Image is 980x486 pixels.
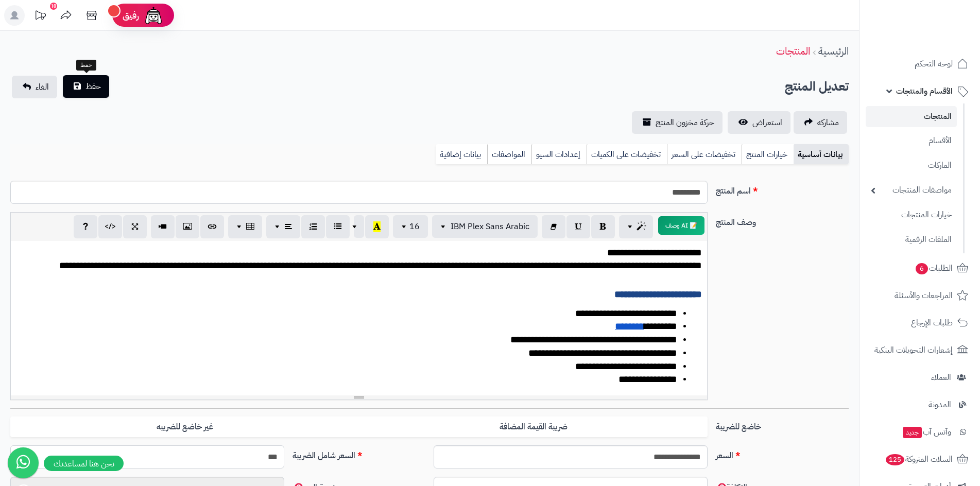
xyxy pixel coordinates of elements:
label: السعر [712,445,853,462]
a: مشاركه [794,111,847,134]
div: 10 [50,3,57,10]
span: لوحة التحكم [915,57,953,71]
label: وصف المنتج [712,212,853,229]
a: المنتجات [866,106,957,127]
button: IBM Plex Sans Arabic [432,215,538,238]
label: السعر شامل الضريبة [288,445,429,462]
span: جديد [903,427,922,438]
button: حفظ [63,75,109,98]
a: بيانات أساسية [794,144,849,165]
span: العملاء [931,370,951,385]
a: لوحة التحكم [866,51,974,76]
a: إعدادات السيو [531,144,587,165]
span: حركة مخزون المنتج [656,116,714,129]
a: الغاء [12,76,57,98]
span: حفظ [85,80,101,93]
a: طلبات الإرجاع [866,310,974,335]
a: استعراض [728,111,790,134]
a: تخفيضات على السعر [667,144,742,165]
h2: تعديل المنتج [785,76,849,97]
span: 125 [885,454,905,466]
button: 📝 AI وصف [658,216,704,235]
span: وآتس آب [902,425,951,439]
button: 16 [393,215,428,238]
div: حفظ [76,60,96,71]
a: إشعارات التحويلات البنكية [866,338,974,362]
a: تخفيضات على الكميات [587,144,667,165]
span: 16 [409,220,420,233]
a: العملاء [866,365,974,390]
label: ضريبة القيمة المضافة [359,416,708,438]
span: IBM Plex Sans Arabic [451,220,529,233]
a: وآتس آبجديد [866,420,974,444]
a: خيارات المنتج [742,144,794,165]
span: الأقسام والمنتجات [896,84,953,98]
a: الملفات الرقمية [866,229,957,251]
a: الرئيسية [818,43,849,59]
span: الغاء [36,81,49,93]
img: ai-face.png [143,5,164,26]
a: المنتجات [776,43,810,59]
a: خيارات المنتجات [866,204,957,226]
span: 6 [915,263,929,275]
span: السلات المتروكة [885,452,953,466]
img: logo-2.png [910,15,970,37]
a: الماركات [866,154,957,177]
a: الأقسام [866,130,957,152]
a: الطلبات6 [866,256,974,281]
span: المراجعات والأسئلة [895,288,953,303]
a: السلات المتروكة125 [866,447,974,472]
a: مواصفات المنتجات [866,179,957,201]
span: مشاركه [817,116,839,129]
span: استعراض [752,116,782,129]
a: بيانات إضافية [436,144,487,165]
label: غير خاضع للضريبه [10,416,359,438]
span: رفيق [123,9,139,22]
a: المدونة [866,392,974,417]
span: المدونة [929,397,951,412]
span: الطلبات [915,261,953,275]
span: إشعارات التحويلات البنكية [874,343,953,357]
span: طلبات الإرجاع [911,316,953,330]
label: خاضع للضريبة [712,416,853,433]
a: المراجعات والأسئلة [866,283,974,308]
a: تحديثات المنصة [27,5,53,28]
label: اسم المنتج [712,181,853,197]
a: المواصفات [487,144,531,165]
a: حركة مخزون المنتج [632,111,723,134]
